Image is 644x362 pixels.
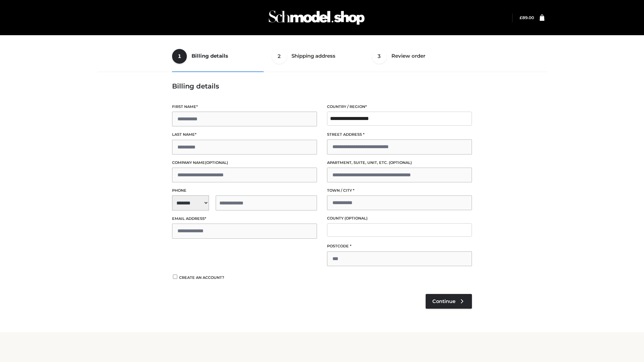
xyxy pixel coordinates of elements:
[327,104,472,110] label: Country / Region
[520,15,534,20] bdi: 89.00
[172,131,317,138] label: Last name
[426,294,472,309] a: Continue
[179,275,224,280] span: Create an account?
[520,15,534,20] a: £89.00
[327,160,472,166] label: Apartment, suite, unit, etc.
[344,216,368,221] span: (optional)
[389,160,412,165] span: (optional)
[205,160,228,165] span: (optional)
[432,298,455,304] span: Continue
[172,160,317,166] label: Company name
[327,215,472,222] label: County
[172,216,317,222] label: Email address
[520,15,522,20] span: £
[172,275,178,279] input: Create an account?
[327,243,472,249] label: Postcode
[172,104,317,110] label: First name
[172,82,472,90] h3: Billing details
[172,187,317,194] label: Phone
[327,187,472,194] label: Town / City
[327,131,472,138] label: Street address
[266,4,367,31] img: Schmodel Admin 964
